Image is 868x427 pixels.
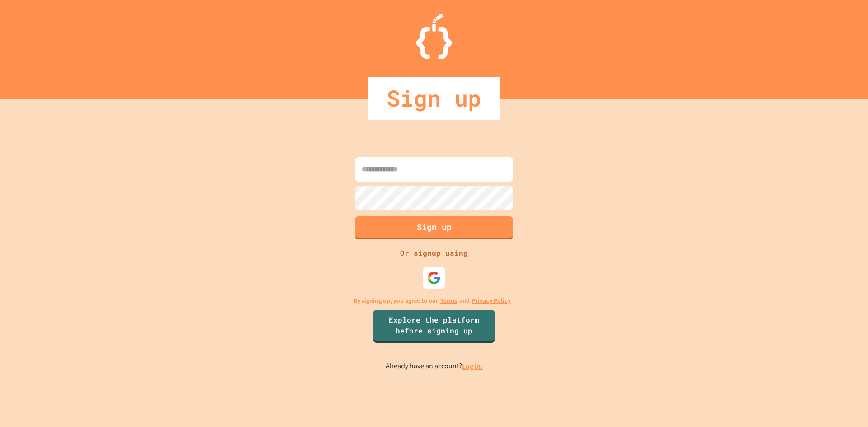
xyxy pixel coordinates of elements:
[416,14,452,59] img: Logo.svg
[472,296,511,305] a: Privacy Policy
[386,361,483,372] p: Already have an account?
[373,310,495,343] a: Explore the platform before signing up
[368,77,500,120] div: Sign up
[354,296,515,305] p: By signing up, you agree to our and .
[355,216,513,239] button: Sign up
[462,361,483,371] a: Log in.
[398,248,470,258] div: Or signup using
[440,296,457,305] a: Terms
[427,271,441,285] img: google-icon.svg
